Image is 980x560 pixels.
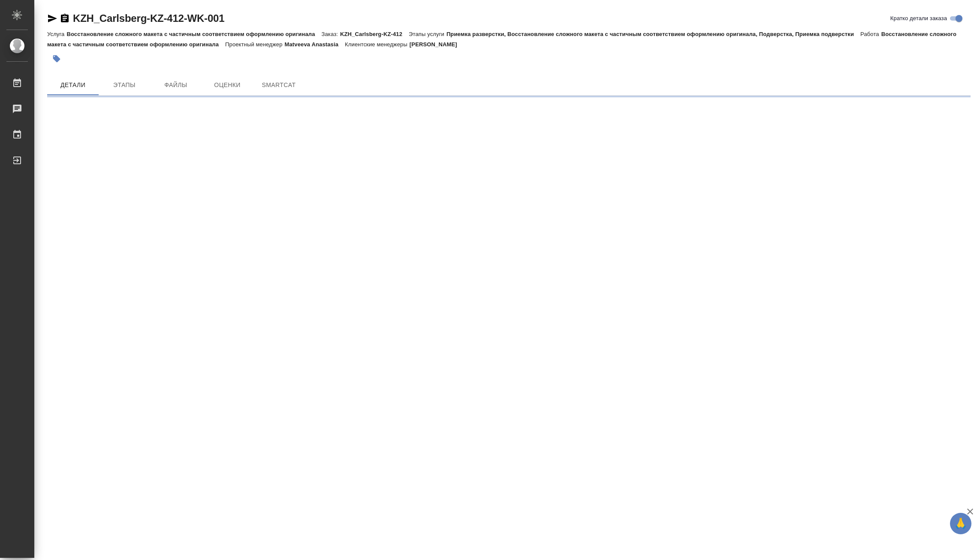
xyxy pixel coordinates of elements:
[104,80,145,90] span: Этапы
[410,41,464,48] p: [PERSON_NAME]
[340,31,409,37] p: KZH_Carlsberg-KZ-412
[345,41,410,48] p: Клиентские менеджеры
[52,80,93,90] span: Детали
[285,41,345,48] p: Matveeva Anastasia
[73,12,224,24] a: KZH_Carlsberg-KZ-412-WK-001
[66,31,321,37] p: Восстановление сложного макета с частичным соответствием оформлению оригинала
[409,31,446,37] p: Этапы услуги
[47,49,66,68] button: Добавить тэг
[155,80,196,90] span: Файлы
[225,41,284,48] p: Проектный менеджер
[47,31,66,37] p: Услуга
[47,13,57,24] button: Скопировать ссылку для ЯМессенджера
[860,31,881,37] p: Работа
[950,513,971,534] button: 🙏
[890,14,947,23] span: Кратко детали заказа
[207,80,248,90] span: Оценки
[60,13,70,24] button: Скопировать ссылку
[258,80,299,90] span: SmartCat
[322,31,340,37] p: Заказ:
[446,31,860,37] p: Приемка разверстки, Восстановление сложного макета с частичным соответствием оформлению оригинала...
[953,515,968,533] span: 🙏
